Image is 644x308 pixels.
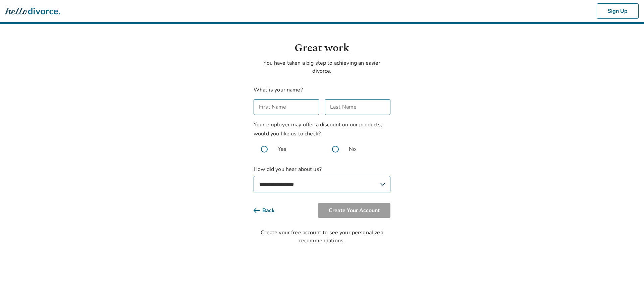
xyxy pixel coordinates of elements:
span: No [349,145,356,153]
label: How did you hear about us? [254,165,390,192]
h1: Great work [254,40,390,56]
div: Create your free account to see your personalized recommendations. [254,229,390,245]
span: Your employer may offer a discount on our products, would you like us to check? [254,121,382,137]
p: You have taken a big step to achieving an easier divorce. [254,59,390,75]
button: Sign Up [597,3,639,19]
iframe: Chat Widget [610,276,644,308]
button: Create Your Account [318,203,390,218]
label: What is your name? [254,86,303,94]
select: How did you hear about us? [254,176,390,192]
span: Yes [278,145,286,153]
button: Back [254,203,285,218]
